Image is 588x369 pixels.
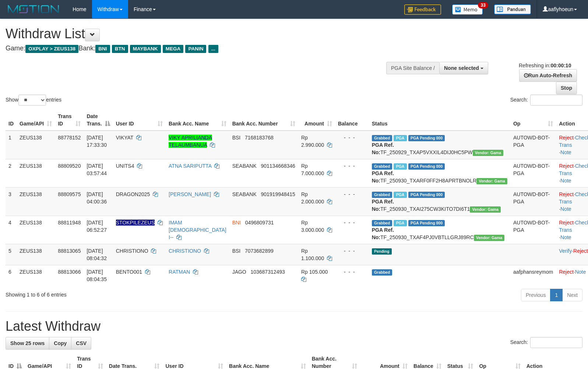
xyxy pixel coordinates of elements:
td: ZEUS138 [17,187,55,216]
div: Showing 1 to 6 of 6 entries [6,288,239,298]
a: Note [560,149,571,155]
h1: Latest Withdraw [6,319,582,334]
span: MAYBANK [130,45,161,53]
a: RATMAN [169,269,190,275]
td: ZEUS138 [17,131,55,159]
span: Grabbed [372,269,392,276]
th: Op: activate to sort column ascending [510,110,556,131]
span: Show 25 rows [10,340,45,346]
span: JAGO [232,269,246,275]
span: CSV [76,340,87,346]
td: ZEUS138 [17,244,55,265]
th: Trans ID: activate to sort column ascending [55,110,84,131]
span: DRAGON2025 [116,191,150,197]
span: PGA Pending [408,163,445,170]
span: SEABANK [232,191,257,197]
a: Reject [559,220,574,226]
span: BSI [232,135,241,141]
h4: Game: Bank: [6,45,385,52]
span: PGA Pending [408,135,445,141]
div: - - - [338,162,366,170]
span: Copy 901919948415 to clipboard [261,191,295,197]
td: 1 [6,131,17,159]
span: Copy [54,340,67,346]
img: Feedback.jpg [404,4,441,15]
a: Reject [559,191,574,197]
label: Search: [510,95,582,106]
span: ... [208,45,218,53]
th: Amount: activate to sort column ascending [298,110,335,131]
a: 1 [550,289,563,301]
a: Reject [559,163,574,169]
label: Search: [510,337,582,348]
div: - - - [338,134,366,141]
span: Pending [372,248,392,255]
a: ATNA SARIPUTTA [169,163,211,169]
span: Grabbed [372,135,392,141]
span: Vendor URL: https://trx31.1velocity.biz [470,206,501,213]
b: PGA Ref. No: [372,170,394,184]
input: Search: [530,95,582,106]
div: - - - [338,247,366,255]
span: 88813066 [58,269,81,275]
td: TF_250930_TXAI275CW3KITO7DI6T1 [369,187,510,216]
span: [DATE] 04:00:36 [87,191,107,205]
span: Rp 105.000 [301,269,328,275]
a: Reject [573,248,588,254]
span: Vendor URL: https://trx31.1velocity.biz [474,235,505,241]
span: 88809575 [58,191,81,197]
td: TF_250930_TXAF4PJ0VBTLLGRJ89RC [369,216,510,244]
span: Marked by aafkaynarin [394,192,406,198]
td: AUTOWD-BOT-PGA [510,131,556,159]
span: 88813065 [58,248,81,254]
span: Copy 7168183768 to clipboard [245,135,274,141]
a: Stop [556,82,577,94]
a: CHRISTIONO [169,248,201,254]
a: Previous [521,289,550,301]
th: Date Trans.: activate to sort column descending [84,110,113,131]
span: Copy 901134668346 to clipboard [261,163,295,169]
a: Copy [49,337,71,350]
td: AUTOWD-BOT-PGA [510,216,556,244]
span: PGA Pending [408,220,445,226]
span: BNI [95,45,110,53]
td: 4 [6,216,17,244]
b: PGA Ref. No: [372,199,394,212]
span: Grabbed [372,220,392,226]
span: [DATE] 06:52:27 [87,220,107,233]
label: Show entries [6,95,61,106]
td: 2 [6,159,17,187]
span: PANIN [185,45,206,53]
span: 88809520 [58,163,81,169]
td: AUTOWD-BOT-PGA [510,159,556,187]
th: User ID: activate to sort column ascending [113,110,166,131]
a: Reject [559,269,574,275]
a: [PERSON_NAME] [169,191,211,197]
a: Run Auto-Refresh [519,69,577,82]
h1: Withdraw List [6,26,385,41]
th: Status [369,110,510,131]
a: Next [562,289,582,301]
th: Balance [335,110,369,131]
th: Bank Acc. Name: activate to sort column ascending [166,110,229,131]
a: VIKY APRILIANDA TELAUMBANUA [169,135,212,148]
span: Refreshing in: [519,63,571,68]
span: 33 [478,2,488,8]
span: 88811948 [58,220,81,226]
th: Game/API: activate to sort column ascending [17,110,55,131]
span: 88778152 [58,135,81,141]
a: Verify [559,248,572,254]
div: - - - [338,268,366,276]
a: Note [575,269,586,275]
div: - - - [338,191,366,198]
span: BTN [112,45,128,53]
span: None selected [444,65,479,71]
span: Grabbed [372,192,392,198]
span: Copy 0496809731 to clipboard [245,220,274,226]
a: CSV [71,337,91,350]
span: UNITS4 [116,163,134,169]
div: PGA Site Balance / [386,62,439,74]
span: Rp 3.000.000 [301,220,324,233]
span: Rp 7.000.000 [301,163,324,176]
span: Vendor URL: https://trx31.1velocity.biz [473,150,504,156]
